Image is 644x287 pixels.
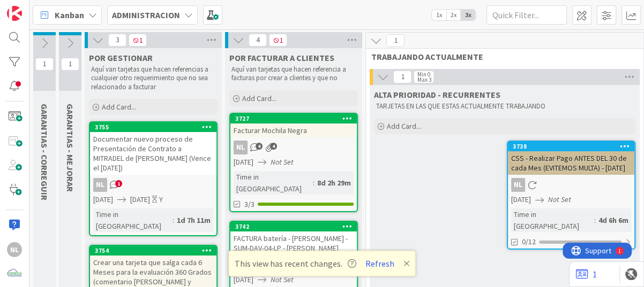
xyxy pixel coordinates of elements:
span: 3x [461,10,475,20]
span: 4 [256,143,263,150]
div: Max 3 [417,77,431,82]
span: [DATE] [234,157,253,168]
i: Not Set [548,195,571,204]
div: 3727 [230,114,357,123]
span: 1x [432,10,446,20]
span: 1 [35,58,54,71]
div: NL [7,242,22,257]
p: Aquí van tarjetas que hacen referencias a cualquier otro requerimiento que no sea relacionado a f... [91,65,215,91]
span: ALTA PRIORIDAD - RECURRENTES [374,89,500,100]
div: NL [230,141,357,154]
span: 1 [269,34,287,46]
span: Add Card... [242,94,276,103]
div: Time in [GEOGRAPHIC_DATA] [234,171,313,195]
a: 3738CSS - Realizar Pago ANTES DEL 30 de cada Mes (EVITEMOS MULTA) - [DATE]NL[DATE]Not SetTime in ... [507,141,635,250]
span: POR FACTURAR A CLIENTES [229,52,334,63]
span: Add Card... [387,121,421,131]
span: 1 [61,58,79,71]
input: Quick Filter... [486,5,567,25]
span: 1 [393,71,411,83]
span: 2x [446,10,461,20]
div: 3742FACTURA batería - [PERSON_NAME] - SUM-DAV-04-LP - [PERSON_NAME] [230,222,357,255]
span: 3 [108,34,126,46]
div: CSS - Realizar Pago ANTES DEL 30 de cada Mes (EVITEMOS MULTA) - [DATE] [508,151,634,175]
span: 1 [386,34,405,47]
span: [DATE] [234,274,253,285]
a: 3755Documentar nuevo proceso de Presentación de Contrato a MITRADEL de [PERSON_NAME] (Vence el [D... [89,121,218,236]
a: 1 [576,268,597,281]
span: This view has recent changes. [235,257,356,270]
div: Facturar Mochila Negra [230,123,357,137]
div: 3738CSS - Realizar Pago ANTES DEL 30 de cada Mes (EVITEMOS MULTA) - [DATE] [508,142,634,175]
i: Not Set [271,275,294,284]
div: 3755 [95,123,216,131]
div: FACTURA batería - [PERSON_NAME] - SUM-DAV-04-LP - [PERSON_NAME] [230,231,357,255]
i: Not Set [271,157,294,167]
span: [DATE] [511,194,531,205]
span: GARANTIAS - MEJORAR [65,104,76,192]
div: 3754 [95,247,216,254]
img: Visit kanbanzone.com [7,6,22,21]
p: TARJETAS EN LAS QUE ESTAS ACTUALMENTE TRABAJANDO [376,102,633,111]
span: : [594,214,596,226]
div: 3755Documentar nuevo proceso de Presentación de Contrato a MITRADEL de [PERSON_NAME] (Vence el [D... [90,122,216,175]
span: 1 [129,34,147,46]
span: 1 [115,180,122,187]
img: avatar [7,266,22,281]
span: 4 [249,34,267,46]
div: NL [90,178,216,192]
p: Aquí van tarjetas que hacen referencia a facturas por crear a clientes y que no [231,65,356,83]
span: [DATE] [93,194,113,205]
button: Refresh [362,257,398,270]
div: 3742 [230,222,357,231]
div: 3738 [508,142,634,151]
b: ADMINISTRACION [112,10,180,20]
span: Add Card... [102,102,136,112]
span: GARANTIAS - CORREGUIR [39,104,50,200]
div: Time in [GEOGRAPHIC_DATA] [93,208,173,232]
div: NL [508,178,634,192]
div: 8d 2h 29m [314,177,354,189]
div: Time in [GEOGRAPHIC_DATA] [511,208,594,232]
a: 3727Facturar Mochila NegraNL[DATE]Not SetTime in [GEOGRAPHIC_DATA]:8d 2h 29m3/3 [229,113,358,212]
div: Min 0 [417,72,430,77]
span: TRABAJANDO ACTUALMENTE [371,51,630,62]
div: 1 [56,4,58,13]
div: Documentar nuevo proceso de Presentación de Contrato a MITRADEL de [PERSON_NAME] (Vence el [DATE]) [90,132,216,175]
div: 3727 [235,115,357,122]
div: NL [234,141,248,154]
div: Y [159,194,163,205]
div: 1d 7h 11m [174,214,213,226]
span: Support [23,2,49,14]
div: 4d 6h 6m [596,214,631,226]
span: : [173,214,174,226]
span: : [313,177,314,189]
div: 3727Facturar Mochila Negra [230,114,357,137]
div: 3742 [235,223,357,230]
span: POR GESTIONAR [89,52,153,63]
span: 0/12 [522,236,536,247]
div: 3738 [513,143,634,150]
div: 3755 [90,122,216,132]
div: 3754 [90,246,216,255]
div: NL [93,178,107,192]
span: 4 [270,143,277,150]
span: Kanban [55,9,84,21]
div: NL [511,178,525,192]
span: [DATE] [130,194,150,205]
span: 3/3 [244,199,254,210]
